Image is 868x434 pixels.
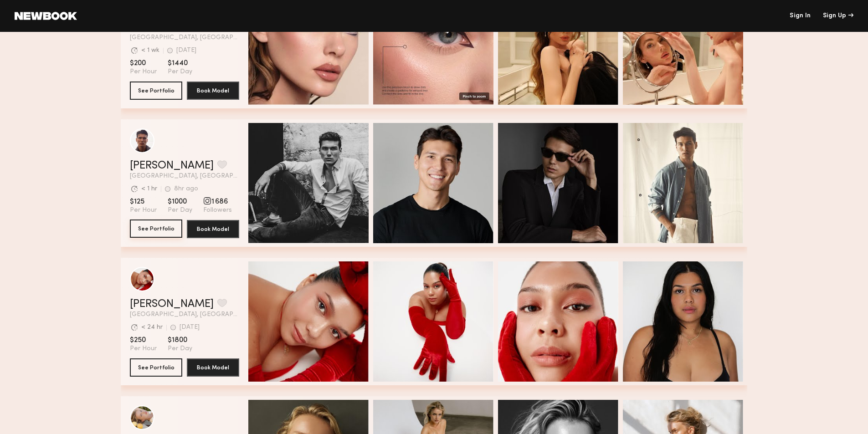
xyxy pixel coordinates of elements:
[823,13,853,19] div: Sign Up
[130,220,182,238] button: See Portfolio
[130,197,157,206] span: $125
[130,173,239,179] span: [GEOGRAPHIC_DATA], [GEOGRAPHIC_DATA]
[790,13,811,19] a: Sign In
[176,47,196,54] div: [DATE]
[187,82,239,100] button: Book Model
[141,324,163,331] div: < 24 hr
[187,358,239,377] button: Book Model
[130,311,239,318] span: [GEOGRAPHIC_DATA], [GEOGRAPHIC_DATA]
[203,206,232,214] span: Followers
[130,82,182,100] button: See Portfolio
[168,336,192,345] span: $1800
[130,35,239,41] span: [GEOGRAPHIC_DATA], [GEOGRAPHIC_DATA]
[174,186,198,192] div: 8hr ago
[203,197,232,206] span: 1 686
[130,220,182,238] a: See Portfolio
[168,206,192,214] span: Per Day
[130,358,182,377] button: See Portfolio
[130,59,157,68] span: $200
[130,336,157,345] span: $250
[168,345,192,353] span: Per Day
[141,186,157,192] div: < 1 hr
[130,160,214,171] a: [PERSON_NAME]
[187,220,239,238] button: Book Model
[168,68,192,76] span: Per Day
[130,299,214,310] a: [PERSON_NAME]
[130,68,157,76] span: Per Hour
[168,197,192,206] span: $1000
[168,59,192,68] span: $1440
[180,324,200,331] div: [DATE]
[141,47,159,54] div: < 1 wk
[130,206,157,214] span: Per Hour
[130,345,157,353] span: Per Hour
